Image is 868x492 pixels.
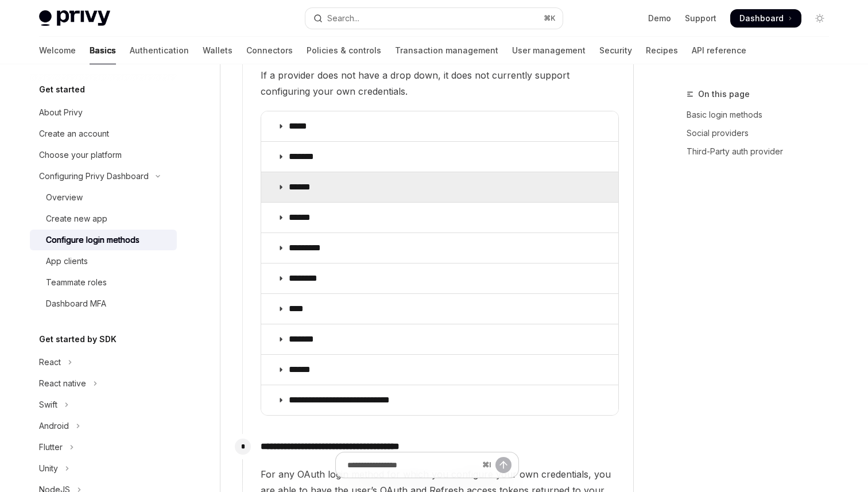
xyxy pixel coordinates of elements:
[544,14,556,23] span: ⌘ K
[261,67,619,99] span: If a provider does not have a drop down, it does not currently support configuring your own crede...
[246,37,293,64] a: Connectors
[39,83,85,96] h5: Get started
[30,458,177,479] button: Toggle Unity section
[39,398,57,412] div: Swift
[687,106,838,124] a: Basic login methods
[46,212,107,226] div: Create new app
[30,293,177,314] a: Dashboard MFA
[39,355,61,369] div: React
[307,37,381,64] a: Policies & controls
[30,437,177,458] button: Toggle Flutter section
[30,230,177,250] a: Configure login methods
[30,251,177,272] a: App clients
[685,13,716,24] a: Support
[730,9,801,28] a: Dashboard
[30,352,177,373] button: Toggle React section
[395,37,498,64] a: Transaction management
[39,37,76,64] a: Welcome
[687,142,838,161] a: Third-Party auth provider
[512,37,586,64] a: User management
[39,440,63,454] div: Flutter
[46,297,106,311] div: Dashboard MFA
[30,102,177,123] a: About Privy
[692,37,746,64] a: API reference
[39,377,86,390] div: React native
[30,166,177,187] button: Toggle Configuring Privy Dashboard section
[46,254,88,268] div: App clients
[687,124,838,142] a: Social providers
[30,394,177,415] button: Toggle Swift section
[30,208,177,229] a: Create new app
[46,233,139,247] div: Configure login methods
[39,169,149,183] div: Configuring Privy Dashboard
[327,11,359,25] div: Search...
[203,37,232,64] a: Wallets
[347,452,478,478] input: Ask a question...
[39,10,110,26] img: light logo
[646,37,678,64] a: Recipes
[30,123,177,144] a: Create an account
[39,127,109,141] div: Create an account
[305,8,563,29] button: Open search
[39,419,69,433] div: Android
[39,462,58,475] div: Unity
[30,187,177,208] a: Overview
[739,13,784,24] span: Dashboard
[130,37,189,64] a: Authentication
[46,276,107,289] div: Teammate roles
[599,37,632,64] a: Security
[648,13,671,24] a: Demo
[30,416,177,436] button: Toggle Android section
[811,9,829,28] button: Toggle dark mode
[39,332,117,346] h5: Get started by SDK
[30,373,177,394] button: Toggle React native section
[39,106,83,119] div: About Privy
[30,272,177,293] a: Teammate roles
[90,37,116,64] a: Basics
[495,457,511,473] button: Send message
[39,148,122,162] div: Choose your platform
[46,191,83,204] div: Overview
[698,87,750,101] span: On this page
[30,145,177,165] a: Choose your platform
